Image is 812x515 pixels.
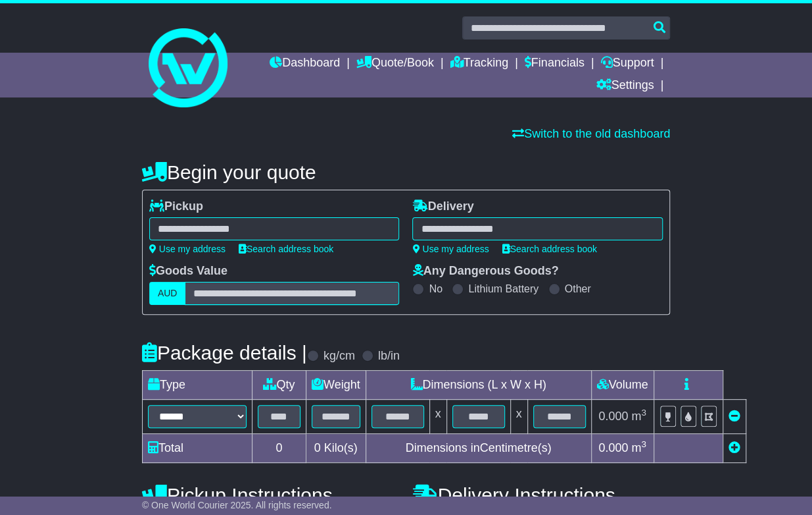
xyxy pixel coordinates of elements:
td: x [429,400,446,434]
label: Goods Value [149,264,227,279]
td: x [510,400,527,434]
span: m [631,441,646,454]
a: Search address book [239,244,333,254]
label: Delivery [412,200,473,214]
a: Use my address [149,244,226,254]
label: lb/in [378,349,400,364]
label: Other [565,283,591,295]
sup: 3 [641,408,646,418]
span: m [631,410,646,423]
span: 0.000 [598,410,628,423]
td: Total [142,434,252,463]
a: Add new item [728,441,740,454]
td: 0 [252,434,306,463]
a: Search address book [502,244,597,254]
a: Financials [525,53,585,75]
label: No [429,283,442,295]
td: Weight [306,371,366,400]
td: Dimensions in Centimetre(s) [366,434,591,463]
h4: Pickup Instructions [142,484,400,506]
a: Quote/Book [356,53,434,75]
h4: Begin your quote [142,161,670,183]
h4: Package details | [142,342,307,364]
span: 0 [314,441,321,454]
label: Lithium Battery [468,283,538,295]
a: Settings [596,75,654,97]
td: Volume [591,371,654,400]
label: kg/cm [323,349,355,364]
sup: 3 [641,439,646,449]
label: Pickup [149,200,203,214]
td: Qty [252,371,306,400]
a: Remove this item [728,410,740,423]
h4: Delivery Instructions [412,484,670,506]
td: Type [142,371,252,400]
label: Any Dangerous Goods? [412,264,558,279]
label: AUD [149,282,186,305]
a: Support [600,53,654,75]
a: Switch to the old dashboard [512,127,670,140]
a: Dashboard [270,53,340,75]
a: Tracking [450,53,508,75]
td: Kilo(s) [306,434,366,463]
span: © One World Courier 2025. All rights reserved. [142,500,332,510]
span: 0.000 [598,441,628,454]
a: Use my address [412,244,489,254]
td: Dimensions (L x W x H) [366,371,591,400]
